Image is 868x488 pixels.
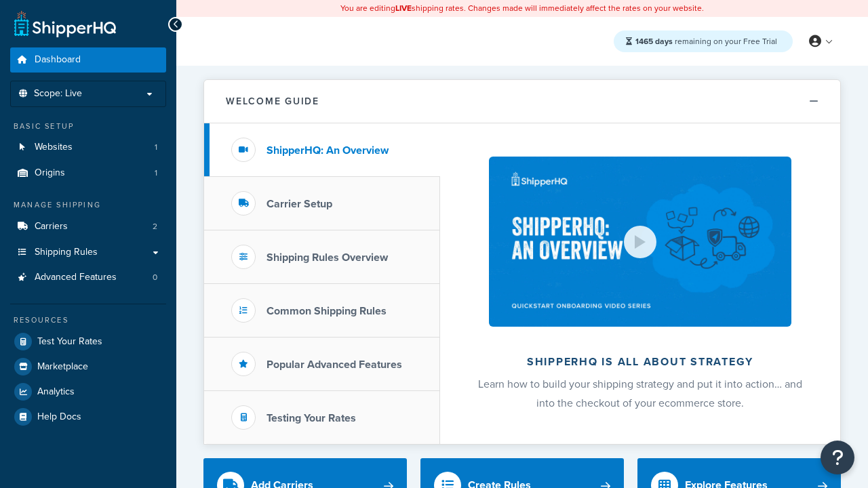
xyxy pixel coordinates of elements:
[37,336,102,348] span: Test Your Rates
[10,265,166,290] li: Advanced Features
[10,214,166,239] li: Carriers
[267,412,356,424] h3: Testing Your Rates
[35,272,117,283] span: Advanced Features
[10,161,166,186] a: Origins1
[267,144,389,157] h3: ShipperHQ: An Overview
[37,361,88,373] span: Marketplace
[10,354,166,379] a: Marketplace
[489,157,791,327] img: ShipperHQ is all about strategy
[635,35,673,47] strong: 1465 days
[37,411,81,423] span: Help Docs
[35,221,68,232] span: Carriers
[37,386,75,398] span: Analytics
[10,314,166,326] div: Resources
[35,167,65,179] span: Origins
[10,329,166,354] a: Test Your Rates
[635,35,777,47] span: remaining on your Free Trial
[153,221,157,232] span: 2
[267,251,388,264] h3: Shipping Rules Overview
[10,380,166,404] a: Analytics
[10,265,166,290] a: Advanced Features0
[155,142,157,153] span: 1
[34,88,82,100] span: Scope: Live
[267,305,387,317] h3: Common Shipping Rules
[10,199,166,211] div: Manage Shipping
[35,142,73,153] span: Websites
[267,359,402,371] h3: Popular Advanced Features
[10,240,166,265] a: Shipping Rules
[10,135,166,160] a: Websites1
[153,272,157,283] span: 0
[476,356,804,368] h2: ShipperHQ is all about strategy
[10,135,166,160] li: Websites
[226,96,319,106] h2: Welcome Guide
[10,161,166,186] li: Origins
[10,121,166,132] div: Basic Setup
[821,441,854,474] button: Open Resource Center
[35,247,98,258] span: Shipping Rules
[395,2,412,14] b: LIVE
[10,47,166,73] a: Dashboard
[10,214,166,239] a: Carriers2
[478,376,802,411] span: Learn how to build your shipping strategy and put it into action… and into the checkout of your e...
[204,80,840,123] button: Welcome Guide
[10,405,166,429] a: Help Docs
[35,54,81,66] span: Dashboard
[267,198,332,210] h3: Carrier Setup
[155,167,157,179] span: 1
